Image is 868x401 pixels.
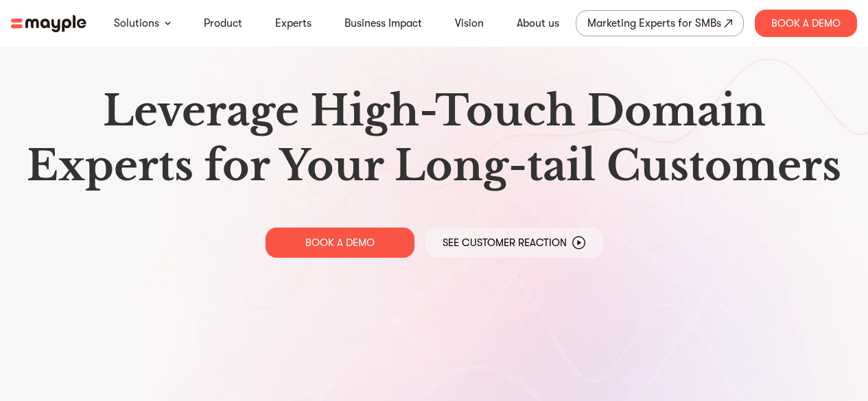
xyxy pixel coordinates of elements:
h1: Leverage High-Touch Domain Experts for Your Long-tail Customers [22,84,846,193]
img: arrow-down [165,21,171,25]
a: Product [204,15,242,32]
a: BOOK A DEMO [266,228,414,258]
img: mayple-logo [11,15,86,32]
a: Vision [455,15,484,32]
div: Book A Demo [755,10,857,37]
div: Marketing Experts for SMBs [587,14,721,33]
a: Solutions [114,15,159,32]
a: Business Impact [344,15,422,32]
a: Marketing Experts for SMBs [576,10,744,36]
a: Experts [275,15,312,32]
a: About us [517,15,559,32]
p: BOOK A DEMO [305,236,375,250]
p: See Customer Reaction [443,236,567,250]
a: See Customer Reaction [425,228,603,258]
